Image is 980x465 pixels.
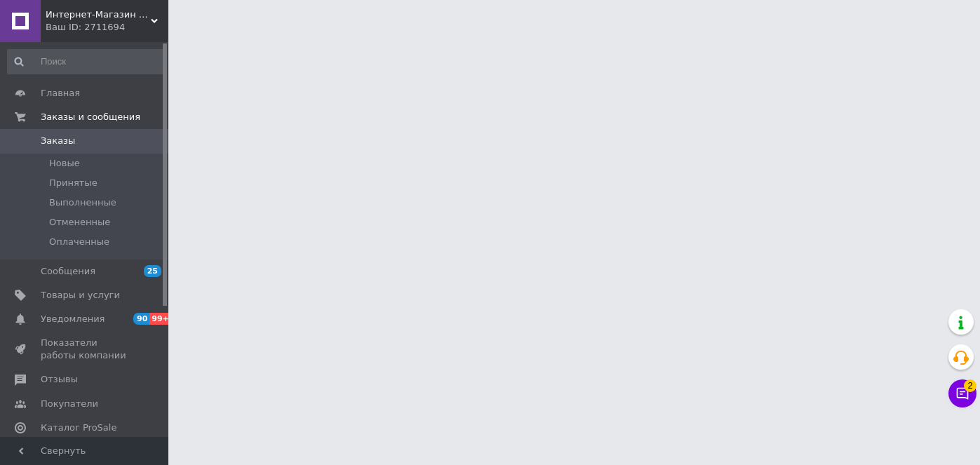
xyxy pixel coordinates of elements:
[144,265,161,277] span: 25
[46,21,168,34] div: Ваш ID: 2711694
[49,236,109,248] span: Оплаченные
[46,8,151,21] span: Интернет-Магазин искусственных цветов Kvitochky
[41,289,120,302] span: Товары и услуги
[49,157,80,170] span: Новые
[41,337,130,362] span: Показатели работы компании
[49,216,110,229] span: Отмененные
[41,398,98,410] span: Покупатели
[49,196,116,209] span: Выполненные
[948,379,976,407] button: Чат с покупателем2
[149,313,173,325] span: 99+
[41,111,140,123] span: Заказы и сообщения
[41,422,116,434] span: Каталог ProSale
[41,265,95,278] span: Сообщения
[41,135,75,147] span: Заказы
[133,313,149,325] span: 90
[41,313,105,325] span: Уведомления
[41,87,80,100] span: Главная
[41,373,78,386] span: Отзывы
[964,379,976,392] span: 2
[49,177,98,189] span: Принятые
[7,49,166,74] input: Поиск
